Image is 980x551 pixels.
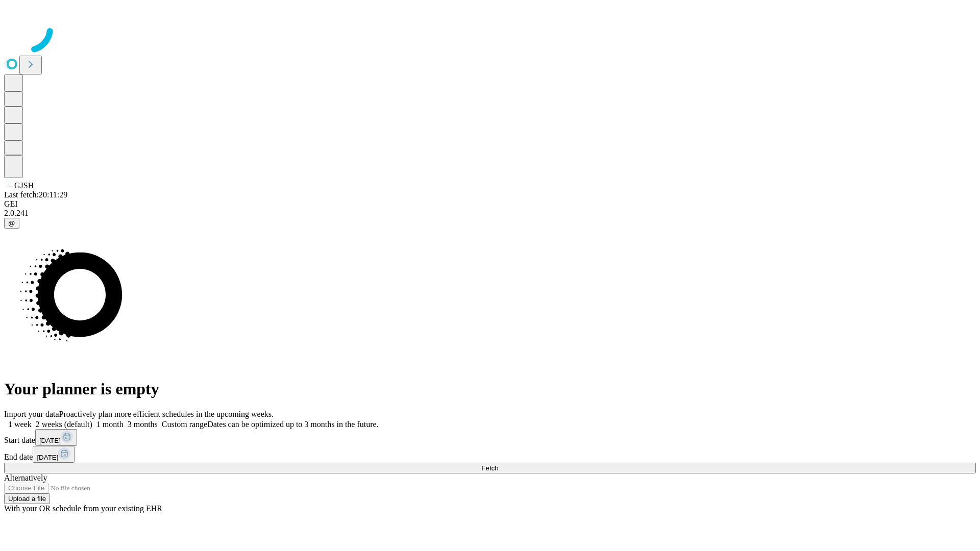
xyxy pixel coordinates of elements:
[4,473,47,482] span: Alternatively
[4,429,976,446] div: Start date
[4,199,976,209] div: GEI
[59,410,274,418] span: Proactively plan more efficient schedules in the upcoming weeks.
[4,463,976,473] button: Fetch
[4,446,976,463] div: End date
[162,420,207,429] span: Custom range
[4,380,976,398] h1: Your planner is empty
[4,218,19,229] button: @
[207,420,378,429] span: Dates can be optimized up to 3 months in the future.
[37,454,58,461] span: [DATE]
[4,504,162,513] span: With your OR schedule from your existing EHR
[128,420,158,429] span: 3 months
[4,410,59,418] span: Import your data
[4,190,67,199] span: Last fetch: 20:11:29
[96,420,124,429] span: 1 month
[33,446,75,463] button: [DATE]
[4,493,50,504] button: Upload a file
[36,420,92,429] span: 2 weeks (default)
[8,219,15,227] span: @
[35,429,77,446] button: [DATE]
[39,437,61,444] span: [DATE]
[4,209,976,218] div: 2.0.241
[14,181,34,190] span: GJSH
[481,464,498,472] span: Fetch
[8,420,32,429] span: 1 week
